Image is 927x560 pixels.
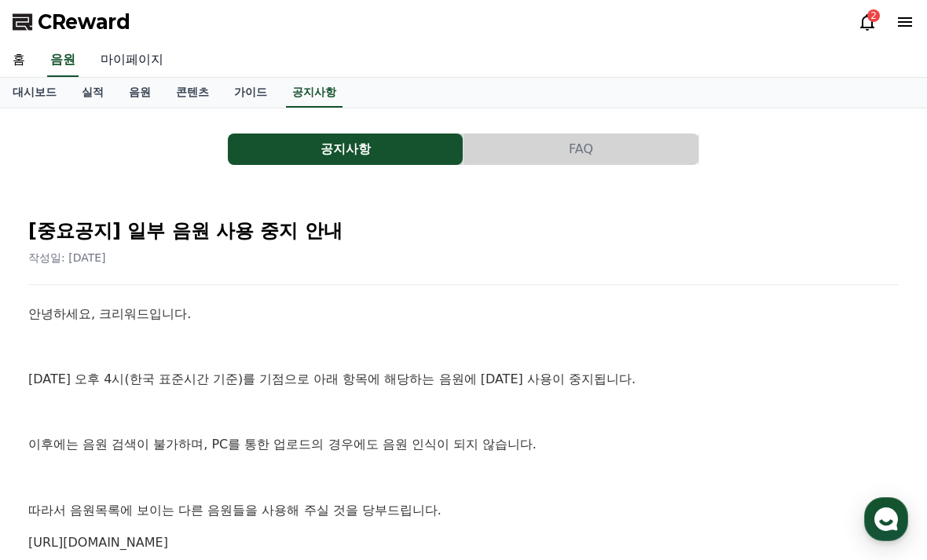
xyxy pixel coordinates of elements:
a: 공지사항 [228,134,463,165]
span: 작성일: [DATE] [28,251,106,264]
button: 공지사항 [228,134,463,165]
p: 따라서 음원목록에 보이는 다른 음원들을 사용해 주실 것을 당부드립니다. [28,500,899,521]
a: 음원 [116,78,163,108]
a: 홈 [5,430,104,469]
a: 2 [858,13,877,31]
a: FAQ [463,134,699,165]
p: 이후에는 음원 검색이 불가하며, PC를 통한 업로드의 경우에도 음원 인식이 되지 않습니다. [28,434,899,455]
span: 대화 [144,454,163,467]
a: 가이드 [222,78,280,108]
a: [URL][DOMAIN_NAME] [28,535,168,550]
button: FAQ [463,134,698,165]
a: 실적 [69,78,116,108]
a: 콘텐츠 [163,78,222,108]
span: CReward [38,9,130,35]
div: 2 [867,9,880,22]
a: 마이페이지 [88,44,176,77]
a: 음원 [47,44,79,77]
a: CReward [13,9,130,35]
a: 설정 [203,430,302,469]
p: 안녕하세요, 크리워드입니다. [28,304,899,324]
p: [DATE] 오후 4시(한국 표준시간 기준)를 기점으로 아래 항목에 해당하는 음원에 [DATE] 사용이 중지됩니다. [28,369,899,390]
span: 홈 [49,453,59,466]
a: 대화 [104,430,203,469]
span: 설정 [243,453,262,466]
a: 공지사항 [286,78,343,108]
h2: [중요공지] 일부 음원 사용 중지 안내 [28,218,899,243]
